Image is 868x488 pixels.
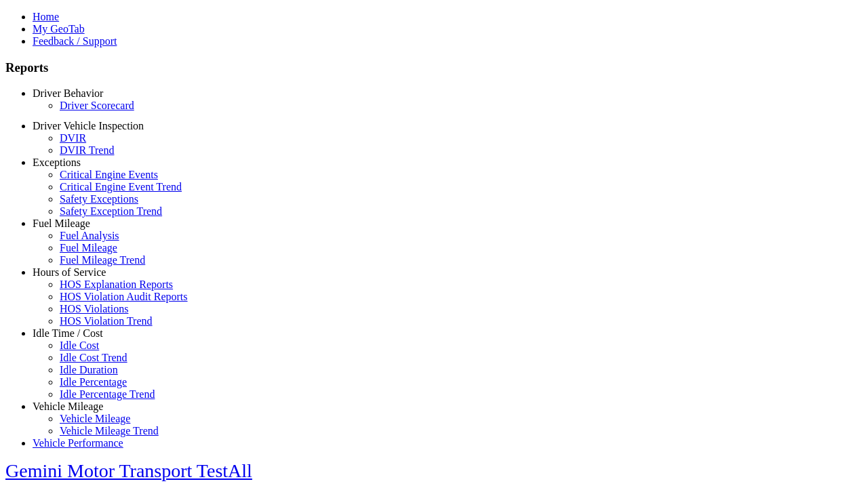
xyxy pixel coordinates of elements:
a: Idle Duration [60,364,118,375]
a: HOS Violations [60,303,128,314]
a: Exceptions [33,157,81,168]
a: Fuel Analysis [60,230,119,241]
a: Idle Time / Cost [33,327,103,339]
a: Vehicle Mileage [60,413,130,424]
a: Vehicle Mileage [33,401,103,412]
a: Fuel Mileage [60,242,117,253]
a: Gemini Motor Transport TestAll [5,460,252,481]
a: Hours of Service [33,266,106,278]
h3: Reports [5,60,863,75]
a: Driver Behavior [33,87,103,99]
a: Safety Exception Trend [60,205,162,217]
a: Fuel Mileage [33,218,90,229]
a: Driver Vehicle Inspection [33,120,144,131]
a: Idle Percentage Trend [60,388,155,400]
a: Vehicle Mileage Trend [60,425,159,436]
a: Safety Exceptions [60,193,138,205]
a: HOS Violation Trend [60,315,153,327]
a: Idle Percentage [60,376,127,388]
a: HOS Violation Audit Reports [60,291,188,302]
a: My GeoTab [33,23,85,35]
a: Critical Engine Events [60,169,158,180]
a: Idle Cost Trend [60,352,127,363]
a: Critical Engine Event Trend [60,181,182,192]
a: Driver Scorecard [60,100,134,111]
a: Feedback / Support [33,35,117,47]
a: DVIR Trend [60,144,114,156]
a: DVIR [60,132,86,144]
a: Fuel Mileage Trend [60,254,145,266]
a: Home [33,11,59,22]
a: Vehicle Performance [33,437,123,449]
a: Idle Cost [60,340,99,351]
a: HOS Explanation Reports [60,279,173,290]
